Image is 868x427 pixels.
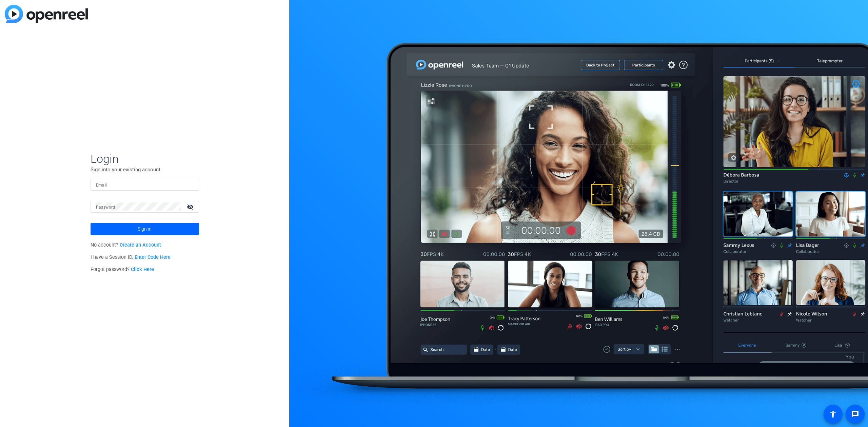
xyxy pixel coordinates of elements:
mat-label: Email [96,183,107,188]
input: Enter Email Address [96,180,194,189]
span: Forgot password? [91,267,154,272]
span: Sign in [138,220,152,237]
img: blue-gradient.svg [5,5,88,23]
mat-icon: visibility_off [183,202,199,212]
a: Click Here [131,267,154,272]
mat-icon: accessibility [829,410,837,418]
a: Create an Account [120,242,161,248]
span: No account? [91,242,161,248]
span: Login [91,152,199,166]
span: I have a Session ID. [91,254,171,260]
mat-label: Password [96,205,115,210]
p: Sign into your existing account. [91,166,199,173]
mat-icon: message [851,410,859,418]
button: Sign in [91,223,199,235]
a: Enter Code Here [135,254,171,260]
